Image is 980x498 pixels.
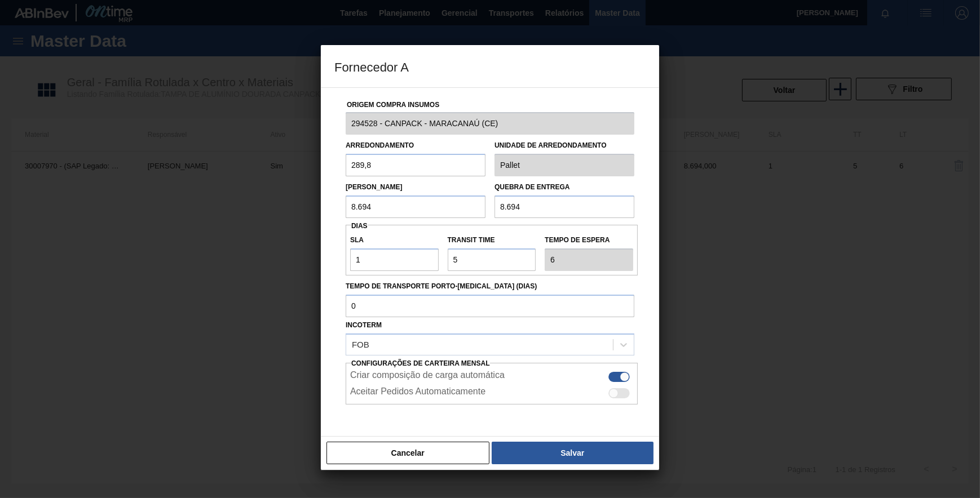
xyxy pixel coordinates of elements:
[495,137,634,154] label: Unidade de arredondamento
[347,101,439,109] label: Origem Compra Insumos
[351,222,368,230] span: Dias
[346,141,414,149] label: Arredondamento
[350,232,439,248] label: SLA
[352,340,369,349] div: FOB
[545,232,633,248] label: Tempo de espera
[495,183,570,191] label: Quebra de entrega
[346,183,403,191] label: [PERSON_NAME]
[448,232,536,248] label: Transit Time
[492,442,654,464] button: Salvar
[346,278,634,295] label: Tempo de Transporte Porto-[MEDICAL_DATA] (dias)
[350,370,505,384] label: Criar composição de carga automática
[326,442,489,464] button: Cancelar
[350,386,485,400] label: Aceitar Pedidos Automaticamente
[346,384,638,400] div: Essa configuração habilita aceite automático do pedido do lado do fornecedor
[351,359,490,367] span: Configurações de Carteira Mensal
[346,367,638,384] div: Essa configuração habilita a criação automática de composição de carga do lado do fornecedor caso...
[346,321,382,329] label: Incoterm
[321,45,659,88] h3: Fornecedor A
